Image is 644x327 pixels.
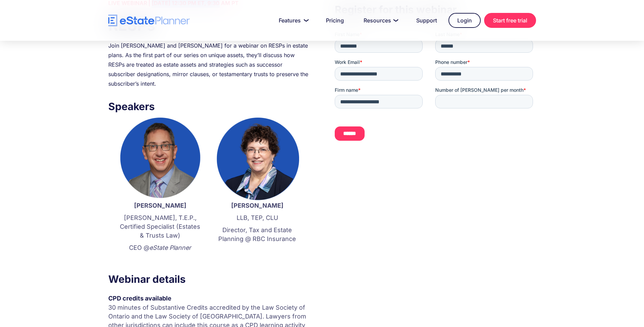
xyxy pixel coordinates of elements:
[408,14,445,27] a: Support
[271,14,314,27] a: Features
[108,41,309,88] div: Join [PERSON_NAME] and [PERSON_NAME] for a webinar on RESPs in estate plans. As the first part of...
[118,213,202,240] p: [PERSON_NAME], T.E.P., Certified Specialist (Estates & Trusts Law)
[108,295,171,302] strong: CPD credits available
[216,247,299,256] p: ‍
[118,243,202,252] p: CEO @
[108,271,309,287] h3: Webinar details
[216,226,299,243] p: Director, Tax and Estate Planning @ RBC Insurance
[134,202,186,209] strong: [PERSON_NAME]
[335,31,536,153] iframe: Form 0
[118,256,202,264] p: ‍
[231,202,283,209] strong: [PERSON_NAME]
[108,99,309,114] h3: Speakers
[149,244,191,251] em: eState Planner
[355,14,405,27] a: Resources
[216,213,299,222] p: LLB, TEP, CLU
[318,14,352,27] a: Pricing
[108,15,190,27] a: home
[484,13,536,28] a: Start free trial
[448,13,481,28] a: Login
